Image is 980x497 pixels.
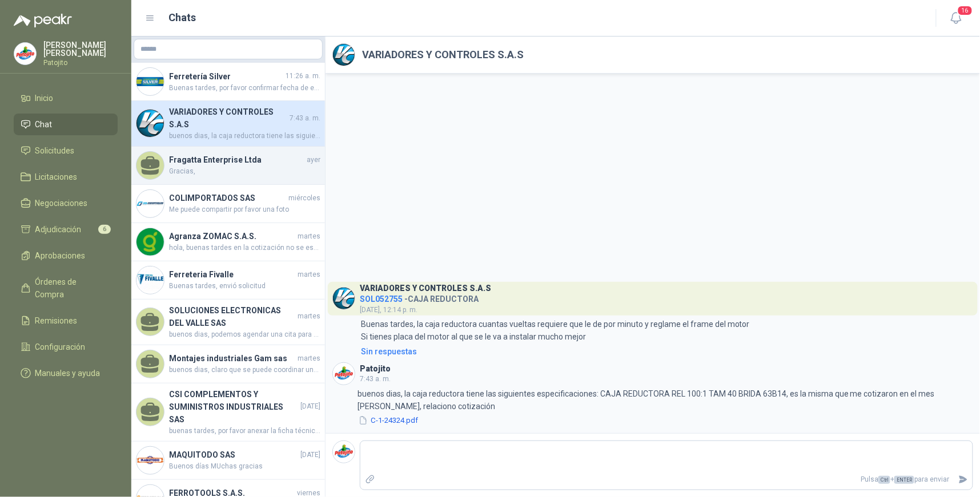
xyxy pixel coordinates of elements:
[136,447,164,474] img: Company Logo
[333,288,355,309] img: Company Logo
[136,110,164,137] img: Company Logo
[358,415,419,427] button: C-1-24324.pdf
[361,345,417,358] div: Sin respuestas
[98,225,111,234] span: 6
[169,70,283,83] h4: Ferretería Silver
[14,192,118,214] a: Negociaciones
[35,197,88,209] span: Negociaciones
[43,59,118,66] p: Patojito
[333,363,355,385] img: Company Logo
[169,131,320,142] span: buenos dias, la caja reductora tiene las siguientes especificaciones: CAJA REDUCTORA REL 100:1 TA...
[300,401,320,412] span: [DATE]
[136,190,164,217] img: Company Logo
[361,318,750,343] p: Buenas tardes, la caja reductora cuantas vueltas requiere que le de por minuto y reglame el frame...
[169,153,304,166] h4: Fragatta Enterprise Ltda
[286,71,320,82] span: 11:26 a. m.
[35,223,82,236] span: Adjudicación
[169,281,320,292] span: Buenas tardes, envió solicitud
[380,470,954,490] p: Pulsa + para enviar
[300,450,320,460] span: [DATE]
[131,383,325,442] a: CSI COMPLEMENTOS Y SUMINISTROS INDUSTRIALES SAS[DATE]buenas tardes, por favor anexar la ficha téc...
[35,314,78,327] span: Remisiones
[360,470,380,490] label: Adjuntar archivos
[131,442,325,480] a: Company LogoMAQUITODO SAS[DATE]Buenos días MUchas gracias
[14,336,118,358] a: Configuración
[878,476,890,484] span: Ctrl
[954,470,973,490] button: Enviar
[14,362,118,384] a: Manuales y ayuda
[333,441,355,463] img: Company Logo
[14,114,118,135] a: Chat
[131,300,325,345] a: SOLUCIONES ELECTRONICAS DEL VALLE SASmartesbuenos dias, podemos agendar una cita para que visiten...
[131,345,325,383] a: Montajes industriales Gam sasmartesbuenos dias, claro que se puede coordinar una visita, por favo...
[298,311,320,322] span: martes
[35,341,86,353] span: Configuración
[131,101,325,147] a: Company LogoVARIADORES Y CONTROLES S.A.S7:43 a. m.buenos dias, la caja reductora tiene las siguie...
[14,245,118,266] a: Aprobaciones
[136,266,164,294] img: Company Logo
[288,193,320,204] span: miércoles
[14,14,72,27] img: Logo peakr
[131,63,325,101] a: Company LogoFerretería Silver11:26 a. m.Buenas tardes, por favor confirmar fecha de entrega del p...
[169,83,320,94] span: Buenas tardes, por favor confirmar fecha de entrega del pintóxido, gracias
[360,294,403,304] span: SOL052755
[169,166,320,177] span: Gracias,
[35,92,54,104] span: Inicio
[290,113,320,124] span: 7:43 a. m.
[169,192,286,204] h4: COLIMPORTADOS SAS
[35,249,86,262] span: Aprobaciones
[957,5,973,16] span: 16
[169,268,295,281] h4: Ferreteria Fivalle
[359,345,973,358] a: Sin respuestas
[169,106,287,131] h4: VARIADORES Y CONTROLES S.A.S
[360,292,491,302] h4: - CAJA REDUCTORA
[298,353,320,364] span: martes
[14,166,118,188] a: Licitaciones
[131,223,325,261] a: Company LogoAgranza ZOMAC S.A.S.marteshola, buenas tardes en la cotización no se especifica que t...
[35,276,107,301] span: Órdenes de Compra
[307,155,320,165] span: ayer
[136,68,164,95] img: Company Logo
[131,261,325,300] a: Company LogoFerreteria FivallemartesBuenas tardes, envió solicitud
[14,219,118,240] a: Adjudicación6
[169,329,320,340] span: buenos dias, podemos agendar una cita para que visiten nuestras instalaciones y puedan cotizar es...
[35,118,53,131] span: Chat
[298,269,320,280] span: martes
[35,144,75,157] span: Solicitudes
[169,304,295,329] h4: SOLUCIONES ELECTRONICAS DEL VALLE SAS
[169,10,196,26] h1: Chats
[169,352,295,365] h4: Montajes industriales Gam sas
[169,426,320,437] span: buenas tardes, por favor anexar la ficha técnica de la estibadora que está cotizando, muchas gracias
[169,388,298,426] h4: CSI COMPLEMENTOS Y SUMINISTROS INDUSTRIALES SAS
[169,461,320,472] span: Buenos días MUchas gracias
[136,228,164,256] img: Company Logo
[360,375,391,383] span: 7:43 a. m.
[14,140,118,161] a: Solicitudes
[14,310,118,332] a: Remisiones
[360,306,417,314] span: [DATE], 12:14 p. m.
[360,285,491,292] h3: VARIADORES Y CONTROLES S.A.S
[43,41,118,57] p: [PERSON_NAME] [PERSON_NAME]
[131,185,325,223] a: Company LogoCOLIMPORTADOS SASmiércolesMe puede compartir por favor una foto
[946,8,966,29] button: 16
[362,47,524,63] h2: VARIADORES Y CONTROLES S.A.S
[14,87,118,109] a: Inicio
[169,365,320,375] span: buenos dias, claro que se puede coordinar una visita, por favor me indica disponibilidad , para q...
[35,171,78,183] span: Licitaciones
[333,44,355,66] img: Company Logo
[358,387,973,413] p: buenos dias, la caja reductora tiene las siguientes especificaciones: CAJA REDUCTORA REL 100:1 TA...
[169,230,295,243] h4: Agranza ZOMAC S.A.S.
[35,367,101,379] span: Manuales y ayuda
[360,366,391,372] h3: Patojito
[169,204,320,215] span: Me puede compartir por favor una foto
[169,243,320,253] span: hola, buenas tardes en la cotización no se especifica que tipo de maquinaria se esta solicitando ...
[14,43,36,64] img: Company Logo
[894,476,914,484] span: ENTER
[131,147,325,185] a: Fragatta Enterprise LtdaayerGracias,
[298,231,320,242] span: martes
[169,448,298,461] h4: MAQUITODO SAS
[14,271,118,305] a: Órdenes de Compra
